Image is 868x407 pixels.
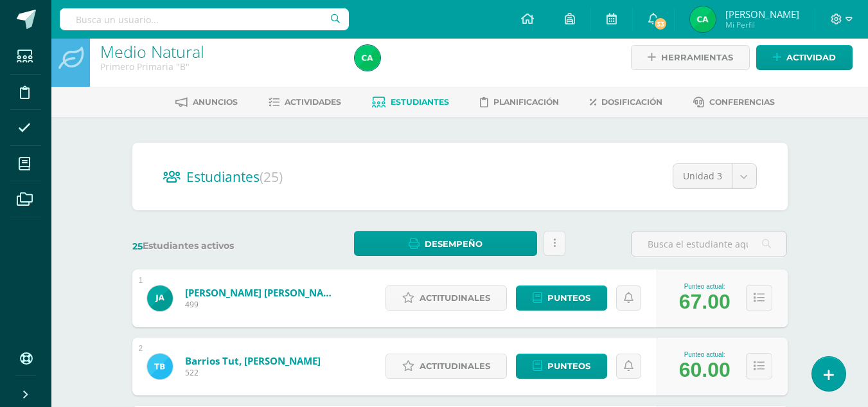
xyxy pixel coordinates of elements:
h1: Medio Natural [100,42,339,60]
span: Punteos [547,286,590,310]
a: Dosificación [590,92,662,113]
span: Estudiantes [186,168,283,186]
span: 499 [185,299,339,310]
img: 2a46c0bd21a3b430e7324be9848167d9.png [147,285,173,311]
span: Dosificación [601,97,662,107]
a: Desempeño [354,231,537,256]
label: Estudiantes activos [132,240,288,252]
span: Herramientas [661,46,733,69]
span: 33 [653,17,668,31]
span: Actividades [285,97,341,107]
span: Desempeño [425,232,483,256]
input: Busca el estudiante aquí... [632,231,786,257]
div: 2 [139,344,143,353]
div: Punteo actual: [679,283,731,290]
span: 25 [132,240,143,252]
span: (25) [260,168,283,186]
span: Punteos [547,354,590,378]
span: [PERSON_NAME] [725,8,799,21]
span: 522 [185,367,321,378]
a: Actitudinales [385,285,507,311]
input: Busca un usuario... [60,8,349,30]
a: Barrios Tut, [PERSON_NAME] [185,354,321,367]
a: Planificación [480,92,559,113]
img: e55c7239eccfee018000ba7709242319.png [355,45,380,71]
span: Planificación [493,97,559,107]
span: Conferencias [709,97,775,107]
div: 60.00 [679,358,731,382]
img: a281dbbbc89e7c7e340cbcbf519ffc06.png [147,354,173,379]
span: Anuncios [193,97,238,107]
a: Unidad 3 [673,164,756,188]
span: Actividad [786,46,836,69]
div: Punteo actual: [679,351,731,358]
a: Anuncios [175,92,238,113]
span: Unidad 3 [683,164,722,188]
a: Punteos [516,285,607,311]
img: e55c7239eccfee018000ba7709242319.png [690,6,716,32]
a: Medio Natural [100,41,204,62]
a: Conferencias [693,92,775,113]
a: Punteos [516,354,607,379]
a: Actividad [756,45,853,70]
div: 67.00 [679,290,731,314]
div: Primero Primaria 'B' [100,60,339,73]
a: Herramientas [631,45,750,70]
span: Actitudinales [420,286,490,310]
a: Actitudinales [385,354,507,379]
a: Actividades [269,92,341,113]
span: Estudiantes [391,97,449,107]
span: Actitudinales [420,354,490,378]
a: Estudiantes [372,92,449,113]
span: Mi Perfil [725,19,799,30]
div: 1 [139,276,143,285]
a: [PERSON_NAME] [PERSON_NAME] [185,286,339,299]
